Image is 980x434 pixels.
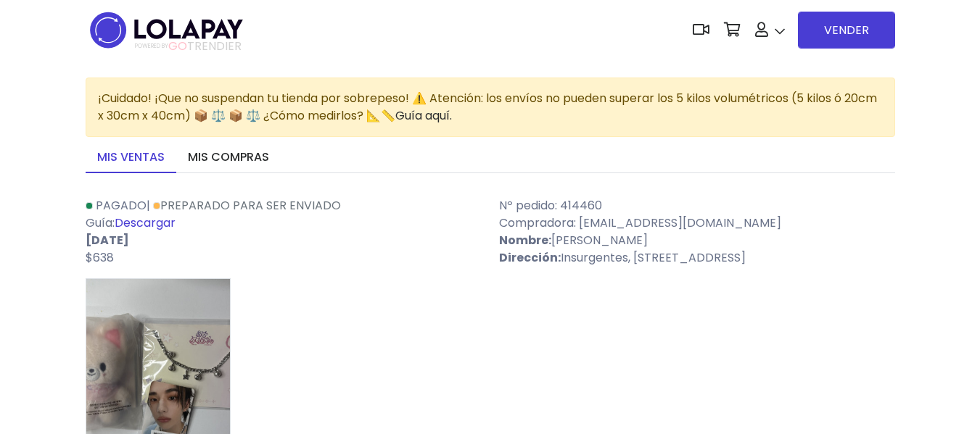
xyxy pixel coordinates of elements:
[96,197,147,214] span: Pagado
[86,7,247,53] img: logo
[86,143,176,173] a: Mis ventas
[77,197,490,267] div: | Guía:
[98,90,877,124] span: ¡Cuidado! ¡Que no suspendan tu tienda por sobrepeso! ⚠️ Atención: los envíos no pueden superar lo...
[499,197,895,214] p: Nº pedido: 414460
[86,232,482,249] p: [DATE]
[499,232,551,249] strong: Nombre:
[499,249,895,267] p: Insurgentes, [STREET_ADDRESS]
[86,249,114,266] span: $638
[168,38,187,54] span: GO
[153,197,341,214] a: Preparado para ser enviado
[176,143,281,173] a: Mis compras
[135,40,242,53] span: TRENDIER
[499,232,895,249] p: [PERSON_NAME]
[798,12,895,49] a: VENDER
[499,214,895,232] p: Compradora: [EMAIL_ADDRESS][DOMAIN_NAME]
[499,249,561,266] strong: Dirección:
[395,107,452,124] a: Guía aquí.
[115,214,176,231] a: Descargar
[135,42,168,50] span: POWERED BY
